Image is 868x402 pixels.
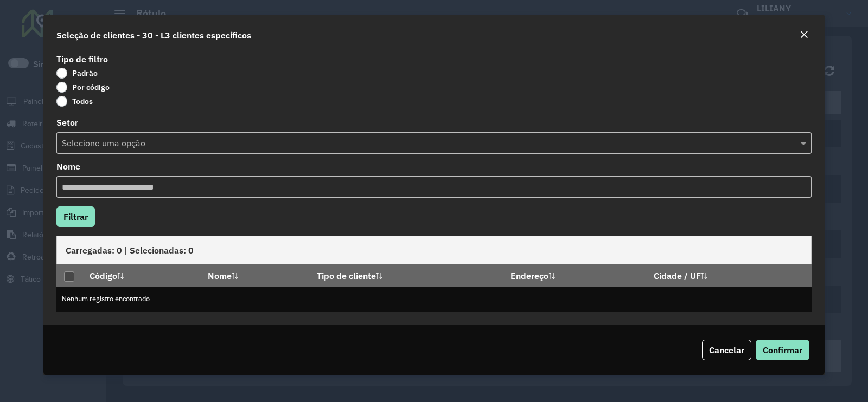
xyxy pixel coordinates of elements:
td: Nenhum registro encontrado [56,287,812,312]
button: Cancelar [702,340,751,360]
label: Todos [56,96,93,107]
span: Confirmar [763,345,802,355]
th: Código [82,264,200,287]
th: Endereço [503,264,647,287]
label: Setor [56,116,78,129]
th: Tipo de cliente [309,264,503,287]
th: Cidade / UF [646,264,811,287]
em: Fechar [800,30,808,39]
label: Nome [56,160,80,173]
h4: Seleção de clientes - 30 - L3 clientes específicos [56,29,251,42]
label: Por código [56,82,110,93]
label: Padrão [56,68,98,79]
button: Filtrar [56,206,95,227]
div: Carregadas: 0 | Selecionadas: 0 [56,236,812,264]
span: Cancelar [709,345,744,355]
button: Close [796,28,812,42]
label: Tipo de filtro [56,53,108,66]
button: Confirmar [756,340,809,360]
th: Nome [200,264,309,287]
